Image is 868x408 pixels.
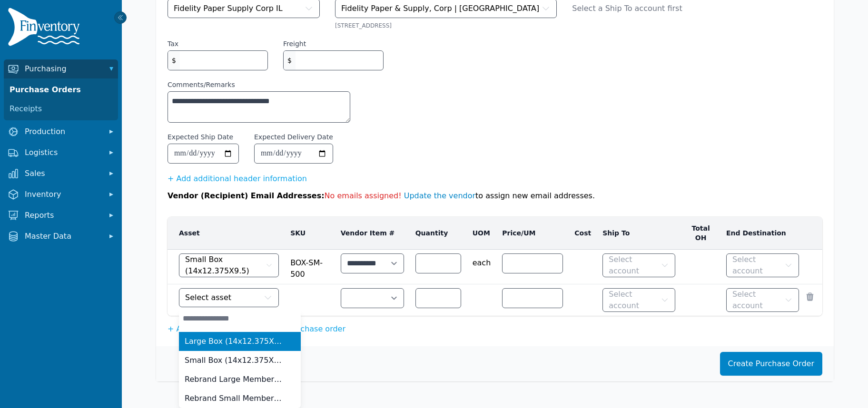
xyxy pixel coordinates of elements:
[168,217,285,250] th: Asset
[4,59,118,78] button: Purchasing
[732,254,782,277] span: Select account
[25,147,101,158] span: Logistics
[4,227,118,246] button: Master Data
[602,253,675,277] button: Select account
[4,206,118,225] button: Reports
[174,3,283,14] span: Fidelity Paper Supply Corp IL
[726,253,799,277] button: Select account
[285,250,335,284] td: BOX-SM-500
[168,39,178,49] label: Tax
[254,132,333,142] label: Expected Delivery Date
[404,191,475,200] a: Update the vendor
[284,51,296,70] span: $
[25,126,101,137] span: Production
[25,189,101,200] span: Inventory
[25,168,101,179] span: Sales
[341,3,539,14] span: Fidelity Paper & Supply, Corp | [GEOGRAPHIC_DATA]
[805,292,815,301] button: Remove
[325,191,402,200] span: No emails assigned!
[25,210,101,221] span: Reports
[283,39,306,49] label: Freight
[4,143,118,162] button: Logistics
[410,217,467,250] th: Quantity
[4,185,118,204] button: Inventory
[8,8,84,50] img: Finventory
[572,3,694,14] span: Select a Ship To account first
[720,217,805,250] th: End Destination
[335,217,410,250] th: Vendor Item #
[185,292,231,303] span: Select asset
[609,254,659,277] span: Select account
[168,323,345,335] button: + Add another line item to this purchase order
[467,217,497,250] th: UOM
[25,231,101,242] span: Master Data
[325,191,595,200] span: to assign new email addresses.
[285,217,335,250] th: SKU
[597,217,681,250] th: Ship To
[335,22,557,29] div: [STREET_ADDRESS]
[473,253,491,269] span: each
[720,352,822,376] button: Create Purchase Order
[732,289,782,311] span: Select account
[726,288,799,312] button: Select account
[4,122,118,141] button: Production
[168,80,350,89] label: Comments/Remarks
[168,191,325,200] span: Vendor (Recipient) Email Addresses:
[6,99,116,118] a: Receipts
[168,51,180,70] span: $
[602,288,675,312] button: Select account
[6,80,116,99] a: Purchase Orders
[569,217,597,250] th: Cost
[681,217,720,250] th: Total OH
[4,164,118,183] button: Sales
[179,309,301,328] input: Select asset
[168,132,233,142] label: Expected Ship Date
[179,288,279,307] button: Select asset
[168,173,307,185] button: + Add additional header information
[25,63,101,75] span: Purchasing
[496,217,569,250] th: Price/UM
[185,254,264,277] span: Small Box (14x12.375X9.5)
[609,289,659,311] span: Select account
[179,253,279,277] button: Small Box (14x12.375X9.5)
